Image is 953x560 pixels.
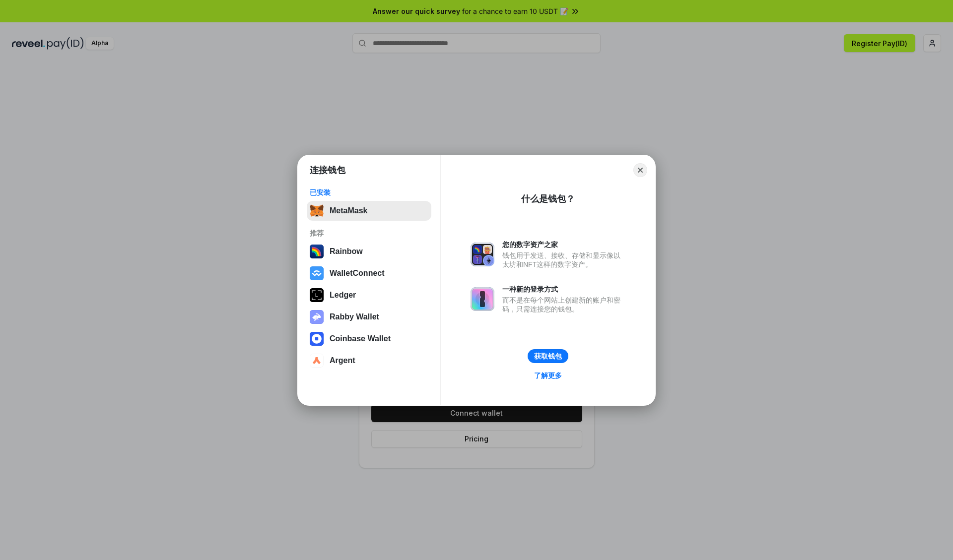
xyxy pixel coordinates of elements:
[310,188,428,197] div: 已安装
[310,204,324,218] img: svg+xml,%3Csvg%20fill%3D%22none%22%20height%3D%2233%22%20viewBox%3D%220%200%2035%2033%22%20width%...
[307,242,431,261] button: Rainbow
[307,351,431,371] button: Argent
[528,369,568,382] a: 了解更多
[330,356,355,365] div: Argent
[502,296,625,313] div: 而不是在每个网站上创建新的账户和密码，只需连接您的钱包。
[310,266,324,280] img: svg+xml,%3Csvg%20width%3D%2228%22%20height%3D%2228%22%20viewBox%3D%220%200%2028%2028%22%20fill%3D...
[330,269,385,278] div: WalletConnect
[310,164,345,176] h1: 连接钱包
[307,201,431,221] button: MetaMask
[310,288,324,302] img: svg+xml,%3Csvg%20xmlns%3D%22http%3A%2F%2Fwww.w3.org%2F2000%2Fsvg%22%20width%3D%2228%22%20height%3...
[534,371,562,380] div: 了解更多
[330,247,363,256] div: Rainbow
[330,312,379,321] div: Rabby Wallet
[310,310,324,324] img: svg+xml,%3Csvg%20xmlns%3D%22http%3A%2F%2Fwww.w3.org%2F2000%2Fsvg%22%20fill%3D%22none%22%20viewBox...
[330,291,356,300] div: Ledger
[307,329,431,349] button: Coinbase Wallet
[534,352,562,361] div: 获取钱包
[502,285,625,294] div: 一种新的登录方式
[521,193,575,205] div: 什么是钱包？
[307,307,431,327] button: Rabby Wallet
[307,263,431,283] button: WalletConnect
[502,251,625,269] div: 钱包用于发送、接收、存储和显示像以太坊和NFT这样的数字资产。
[330,206,367,215] div: MetaMask
[502,240,625,249] div: 您的数字资产之家
[471,243,494,266] img: svg+xml,%3Csvg%20xmlns%3D%22http%3A%2F%2Fwww.w3.org%2F2000%2Fsvg%22%20fill%3D%22none%22%20viewBox...
[307,285,431,305] button: Ledger
[310,229,428,238] div: 推荐
[471,287,494,311] img: svg+xml,%3Csvg%20xmlns%3D%22http%3A%2F%2Fwww.w3.org%2F2000%2Fsvg%22%20fill%3D%22none%22%20viewBox...
[310,332,324,346] img: svg+xml,%3Csvg%20width%3D%2228%22%20height%3D%2228%22%20viewBox%3D%220%200%2028%2028%22%20fill%3D...
[528,349,568,363] button: 获取钱包
[633,163,647,177] button: Close
[310,354,324,368] img: svg+xml,%3Csvg%20width%3D%2228%22%20height%3D%2228%22%20viewBox%3D%220%200%2028%2028%22%20fill%3D...
[310,245,324,258] img: svg+xml,%3Csvg%20width%3D%22120%22%20height%3D%22120%22%20viewBox%3D%220%200%20120%20120%22%20fil...
[330,334,391,343] div: Coinbase Wallet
